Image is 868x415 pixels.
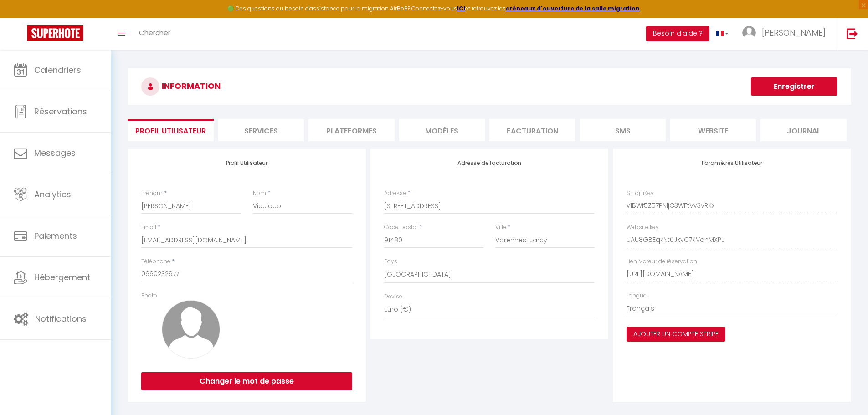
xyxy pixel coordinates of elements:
[141,372,352,390] button: Changer le mot de passe
[627,292,647,300] label: Langue
[253,189,266,198] label: Nom
[627,160,837,166] h4: Paramètres Utilisateur
[35,313,87,324] span: Notifications
[7,4,35,31] button: Ouvrir le widget de chat LiveChat
[139,28,170,37] span: Chercher
[141,160,352,166] h4: Profil Utilisateur
[384,189,406,198] label: Adresse
[132,18,177,50] a: Chercher
[384,292,402,301] label: Devise
[384,223,418,232] label: Code postal
[506,5,640,12] a: créneaux d'ouverture de la salle migration
[847,28,858,39] img: logout
[34,106,87,117] span: Réservations
[218,119,304,141] li: Services
[141,292,157,300] label: Photo
[141,257,170,266] label: Téléphone
[742,26,756,40] img: ...
[384,257,397,266] label: Pays
[141,189,163,198] label: Prénom
[308,119,394,141] li: Plateformes
[580,119,665,141] li: SMS
[34,272,90,283] span: Hébergement
[735,18,837,50] a: ... [PERSON_NAME]
[128,68,851,105] h3: INFORMATION
[670,119,756,141] li: website
[646,26,709,41] button: Besoin d'aide ?
[495,223,506,232] label: Ville
[762,27,826,38] span: [PERSON_NAME]
[627,189,654,198] label: SH apiKey
[627,257,697,266] label: Lien Moteur de réservation
[162,300,220,359] img: avatar.png
[457,5,465,12] a: ICI
[141,223,156,232] label: Email
[128,119,213,141] li: Profil Utilisateur
[751,77,837,96] button: Enregistrer
[627,327,725,342] button: Ajouter un compte Stripe
[34,64,81,76] span: Calendriers
[760,119,846,141] li: Journal
[34,189,71,200] span: Analytics
[27,25,83,41] img: Super Booking
[34,230,77,241] span: Paiements
[489,119,575,141] li: Facturation
[627,223,659,232] label: Website key
[384,160,595,166] h4: Adresse de facturation
[34,147,76,159] span: Messages
[399,119,485,141] li: MODÈLES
